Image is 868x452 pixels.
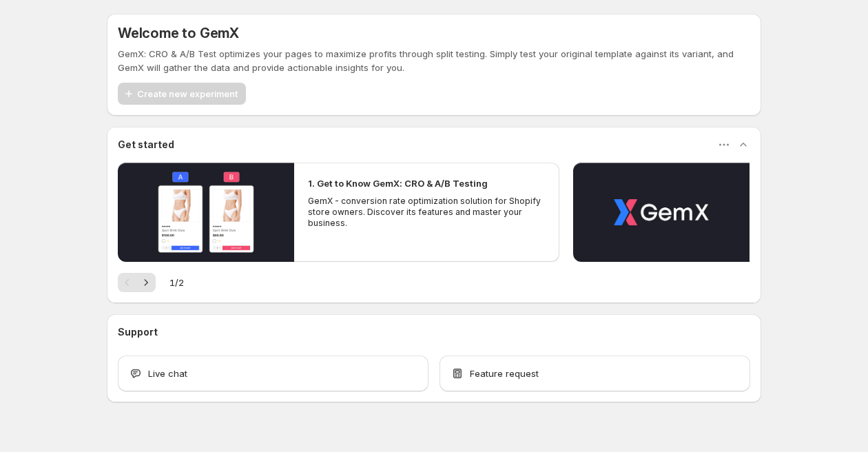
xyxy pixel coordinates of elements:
[136,273,156,292] button: Next
[118,47,750,74] p: GemX: CRO & A/B Test optimizes your pages to maximize profits through split testing. Simply test ...
[308,196,545,229] p: GemX - conversion rate optimization solution for Shopify store owners. Discover its features and ...
[118,138,174,152] h3: Get started
[470,367,539,380] span: Feature request
[169,276,184,289] span: 1 / 2
[118,273,156,292] nav: Pagination
[148,367,187,380] span: Live chat
[118,25,239,41] h5: Welcome to GemX
[308,176,488,190] h2: 1. Get to Know GemX: CRO & A/B Testing
[118,325,158,339] h3: Support
[118,163,294,262] button: Play video
[573,163,750,262] button: Play video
